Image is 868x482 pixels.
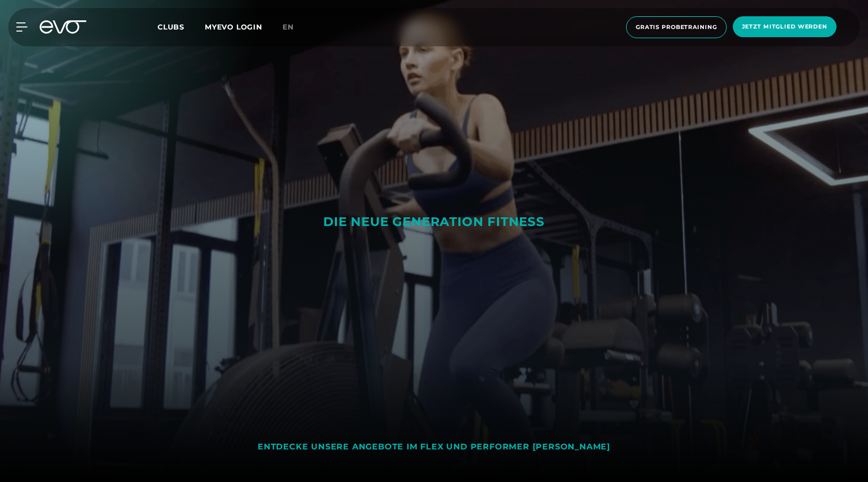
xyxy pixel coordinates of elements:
span: en [283,22,294,32]
a: en [283,21,306,33]
span: Gratis Probetraining [636,23,717,32]
div: DIE NEUE GENERATION FITNESS [274,214,594,230]
a: MYEVO LOGIN [205,22,262,32]
a: Gratis Probetraining [623,16,730,38]
a: Clubs [158,22,205,32]
a: Jetzt Mitglied werden [730,16,840,38]
span: Jetzt Mitglied werden [742,22,827,31]
div: ENTDECKE UNSERE ANGEBOTE IM FLEX UND PERFORMER [PERSON_NAME] [258,442,610,452]
span: Clubs [158,22,184,32]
